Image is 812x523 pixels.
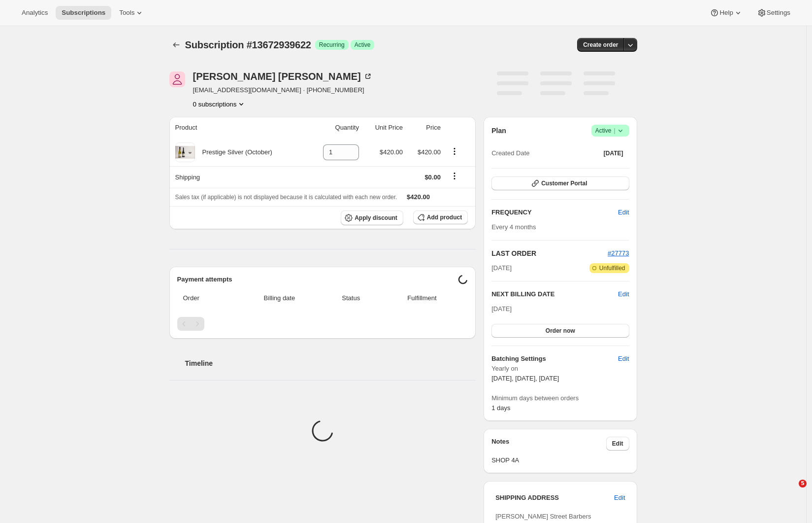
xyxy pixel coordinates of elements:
[599,264,625,272] span: Unfulfilled
[614,493,625,503] span: Edit
[779,480,802,503] iframe: Intercom live chat
[604,149,623,157] span: [DATE]
[491,263,512,273] span: [DATE]
[541,179,587,187] span: Customer Portal
[583,41,618,49] span: Create order
[612,351,635,367] button: Edit
[595,126,625,136] span: Active
[362,117,406,139] th: Unit Price
[577,38,624,52] button: Create order
[598,146,629,160] button: [DATE]
[447,146,462,157] button: Product actions
[177,317,468,331] nav: Pagination
[427,213,462,221] span: Add product
[418,148,441,156] span: $420.00
[608,249,629,257] a: #27773
[119,9,134,17] span: Tools
[319,41,345,49] span: Recurring
[341,210,403,225] button: Apply discount
[113,6,150,20] button: Tools
[491,455,629,465] span: SHOP 4A
[767,9,790,17] span: Settings
[546,327,575,335] span: Order now
[380,148,403,156] span: $420.00
[618,208,629,217] span: Edit
[491,404,510,412] span: 1 days
[413,210,468,224] button: Add product
[491,354,618,364] h6: Batching Settings
[495,493,614,503] h3: SHIPPING ADDRESS
[175,194,397,201] span: Sales tax (if applicable) is not displayed because it is calculated with each new order.
[704,6,748,20] button: Help
[169,166,308,188] th: Shipping
[355,41,371,49] span: Active
[195,147,272,157] div: Prestige Silver (October)
[799,480,807,488] span: 5
[612,205,635,220] button: Edit
[447,171,462,181] button: Shipping actions
[193,71,373,81] div: [PERSON_NAME] [PERSON_NAME]
[355,214,397,222] span: Apply discount
[618,289,629,299] button: Edit
[491,305,512,313] span: [DATE]
[491,248,608,258] h2: LAST ORDER
[491,223,536,231] span: Every 4 months
[406,117,444,139] th: Price
[491,289,618,299] h2: NEXT BILLING DATE
[751,6,796,20] button: Settings
[491,176,629,190] button: Customer Portal
[618,354,629,364] span: Edit
[62,9,105,17] span: Subscriptions
[326,293,376,303] span: Status
[169,38,183,52] button: Subscriptions
[407,193,430,201] span: $420.00
[177,275,458,284] h2: Payment attempts
[491,437,606,451] h3: Notes
[491,148,529,158] span: Created Date
[22,9,48,17] span: Analytics
[382,293,462,303] span: Fulfillment
[491,393,629,403] span: Minimum days between orders
[193,85,373,95] span: [EMAIL_ADDRESS][DOMAIN_NAME] · [PHONE_NUMBER]
[56,6,111,20] button: Subscriptions
[169,117,308,139] th: Product
[177,287,236,309] th: Order
[491,375,559,382] span: [DATE], [DATE], [DATE]
[608,490,631,506] button: Edit
[612,440,623,448] span: Edit
[491,208,618,217] h2: FREQUENCY
[606,437,629,451] button: Edit
[307,117,362,139] th: Quantity
[491,324,629,338] button: Order now
[719,9,733,17] span: Help
[608,248,629,258] button: #27773
[193,99,247,109] button: Product actions
[185,39,311,50] span: Subscription #13672939622
[491,364,629,374] span: Yearly on
[185,358,476,368] h2: Timeline
[16,6,54,20] button: Analytics
[239,293,320,303] span: Billing date
[424,174,441,181] span: $0.00
[491,126,506,136] h2: Plan
[614,127,615,135] span: |
[169,71,185,87] span: Todd McVey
